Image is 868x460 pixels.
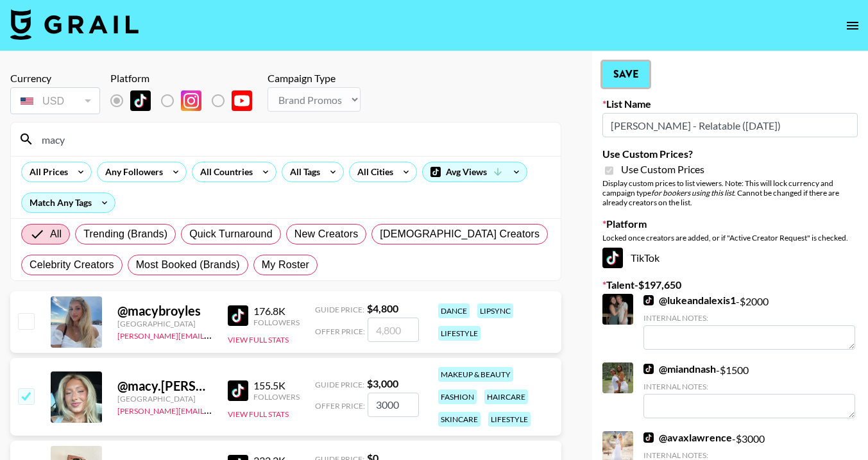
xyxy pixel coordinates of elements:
a: @miandnash [643,362,716,375]
a: @avaxlawrence [643,431,732,444]
strong: $ 4,800 [367,302,398,314]
div: @ macy.[PERSON_NAME] [117,378,212,394]
span: [DEMOGRAPHIC_DATA] Creators [380,226,540,242]
img: TikTok [228,305,248,326]
label: Use Custom Prices? [602,148,858,160]
div: Any Followers [98,162,166,182]
div: [GEOGRAPHIC_DATA] [117,319,212,328]
button: open drawer [840,13,865,38]
a: @lukeandalexis1 [643,294,736,307]
a: [PERSON_NAME][EMAIL_ADDRESS][PERSON_NAME][DOMAIN_NAME] [117,404,368,416]
div: USD [13,90,98,112]
div: All Tags [282,162,323,182]
span: My Roster [262,257,309,273]
div: Match Any Tags [22,193,115,212]
input: 4,800 [368,318,419,342]
div: [GEOGRAPHIC_DATA] [117,394,212,404]
div: dance [438,303,470,318]
div: All Countries [192,162,255,182]
span: All [50,226,62,242]
div: Platform [110,72,262,85]
input: Search by User Name [34,129,553,149]
img: YouTube [232,90,252,111]
div: Currency [10,72,100,85]
em: for bookers using this list [651,188,734,198]
img: TikTok [643,432,654,443]
button: Save [602,62,649,87]
div: makeup & beauty [438,367,513,382]
img: TikTok [643,295,654,305]
div: fashion [438,389,477,404]
span: Offer Price: [315,401,365,411]
div: @ macybroyles [117,303,212,319]
span: Use Custom Prices [621,163,704,176]
img: TikTok [130,90,151,111]
label: Talent - $ 197,650 [602,278,858,291]
span: Offer Price: [315,327,365,336]
div: haircare [484,389,528,404]
div: All Cities [350,162,396,182]
span: Guide Price: [315,380,364,389]
span: Most Booked (Brands) [136,257,240,273]
button: View Full Stats [228,409,289,419]
div: Followers [253,392,300,402]
div: Internal Notes: [643,450,855,460]
img: TikTok [602,248,623,268]
strong: $ 3,000 [367,377,398,389]
input: 3,000 [368,393,419,417]
div: List locked to TikTok. [110,87,262,114]
span: New Creators [294,226,359,242]
div: All Prices [22,162,71,182]
img: Instagram [181,90,201,111]
div: Campaign Type [268,72,361,85]
label: List Name [602,98,858,110]
span: Celebrity Creators [30,257,114,273]
div: 176.8K [253,305,300,318]
div: Avg Views [423,162,527,182]
img: TikTok [228,380,248,401]
div: lifestyle [488,412,531,427]
span: Guide Price: [315,305,364,314]
span: Quick Turnaround [189,226,273,242]
a: [PERSON_NAME][EMAIL_ADDRESS][DOMAIN_NAME] [117,328,307,341]
img: Grail Talent [10,9,139,40]
div: 155.5K [253,379,300,392]
div: Locked once creators are added, or if "Active Creator Request" is checked. [602,233,858,243]
div: Internal Notes: [643,313,855,323]
label: Platform [602,217,858,230]
div: lifestyle [438,326,481,341]
div: Display custom prices to list viewers. Note: This will lock currency and campaign type . Cannot b... [602,178,858,207]
div: TikTok [602,248,858,268]
div: lipsync [477,303,513,318]
button: View Full Stats [228,335,289,345]
span: Trending (Brands) [83,226,167,242]
div: Internal Notes: [643,382,855,391]
img: TikTok [643,364,654,374]
div: Currency is locked to USD [10,85,100,117]
div: - $ 1500 [643,362,855,418]
div: skincare [438,412,481,427]
div: - $ 2000 [643,294,855,350]
div: Followers [253,318,300,327]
